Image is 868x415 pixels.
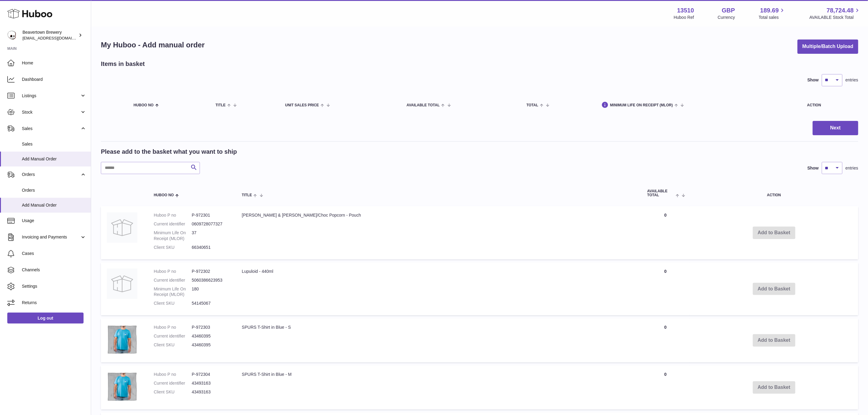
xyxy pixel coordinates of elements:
div: Currency [718,15,735,20]
span: 189.69 [760,6,779,15]
span: Home [22,60,86,66]
span: Channels [22,267,86,273]
span: Returns [22,300,86,306]
dd: 180 [192,286,230,298]
span: Huboo no [154,193,174,197]
span: Usage [22,218,86,224]
dd: 43460395 [192,342,230,348]
td: SPURS T-Shirt in Blue - S [236,318,641,362]
span: Unit Sales Price [285,103,319,107]
td: 0 [641,318,690,362]
span: Add Manual Order [22,202,86,208]
span: Dashboard [22,77,86,82]
span: Stock [22,109,80,115]
img: internalAdmin-13510@internal.huboo.com [7,31,16,40]
span: [EMAIL_ADDRESS][DOMAIN_NAME] [22,36,89,40]
td: Lupuloid - 440ml [236,262,641,315]
a: 78,724.48 AVAILABLE Stock Total [809,6,861,20]
div: Beavertown Brewery [22,29,77,41]
button: Next [813,121,858,135]
dt: Current identifier [154,380,192,386]
span: Invoicing and Payments [22,234,80,240]
span: Total sales [759,15,786,20]
h1: My Huboo - Add manual order [101,40,205,50]
span: Title [215,103,225,107]
span: entries [846,77,858,83]
dd: 5060386623953 [192,277,230,283]
dt: Huboo P no [154,324,192,330]
img: Lupuloid - 440ml [107,269,137,299]
button: Multiple/Batch Upload [798,39,858,54]
dt: Client SKU [154,389,192,395]
dt: Minimum Life On Receipt (MLOR) [154,230,192,242]
td: 0 [641,262,690,315]
dt: Client SKU [154,245,192,250]
strong: GBP [722,6,735,15]
dd: P-972302 [192,269,230,274]
span: Minimum Life On Receipt (MLOR) [610,103,673,107]
dt: Huboo P no [154,269,192,274]
dt: Current identifier [154,277,192,283]
img: SPURS T-Shirt in Blue - M [107,372,137,402]
span: AVAILABLE Total [407,103,440,107]
dd: 0609728077327 [192,221,230,227]
td: 0 [641,365,690,410]
span: Sales [22,141,86,147]
span: 78,724.48 [827,6,854,15]
dd: 54145067 [192,300,230,306]
dd: P-972304 [192,372,230,377]
dd: 43460395 [192,333,230,339]
dt: Huboo P no [154,372,192,377]
span: Huboo no [134,103,154,107]
label: Show [808,77,819,83]
strong: 13510 [677,6,694,15]
dt: Client SKU [154,342,192,348]
dt: Current identifier [154,221,192,227]
span: AVAILABLE Stock Total [809,15,861,20]
td: SPURS T-Shirt in Blue - M [236,365,641,410]
span: Cases [22,251,86,256]
td: [PERSON_NAME] & [PERSON_NAME]/Choc Popcorn - Pouch [236,206,641,259]
span: Settings [22,283,86,289]
dd: 43493163 [192,380,230,386]
h2: Please add to the basket what you want to ship [101,148,237,156]
dd: 37 [192,230,230,242]
a: Log out [7,313,84,324]
dd: P-972301 [192,212,230,218]
dt: Current identifier [154,333,192,339]
span: entries [846,165,858,171]
span: Listings [22,93,80,99]
label: Show [808,165,819,171]
span: AVAILABLE Total [647,189,674,197]
span: Title [242,193,252,197]
th: Action [690,183,858,203]
dt: Huboo P no [154,212,192,218]
span: Orders [22,187,86,193]
dt: Client SKU [154,300,192,306]
div: Action [807,103,852,107]
dd: 43493163 [192,389,230,395]
dd: P-972303 [192,324,230,330]
span: Add Manual Order [22,156,86,162]
dt: Minimum Life On Receipt (MLOR) [154,286,192,298]
span: Total [527,103,538,107]
td: 0 [641,206,690,259]
dd: 66340651 [192,245,230,250]
h2: Items in basket [101,60,145,68]
img: SPURS T-Shirt in Blue - S [107,324,137,355]
div: Huboo Ref [674,15,694,20]
span: Orders [22,172,80,177]
a: 189.69 Total sales [759,6,786,20]
span: Sales [22,126,80,132]
img: Joe & Sephs Caramel/Choc Popcorn - Pouch [107,212,137,243]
